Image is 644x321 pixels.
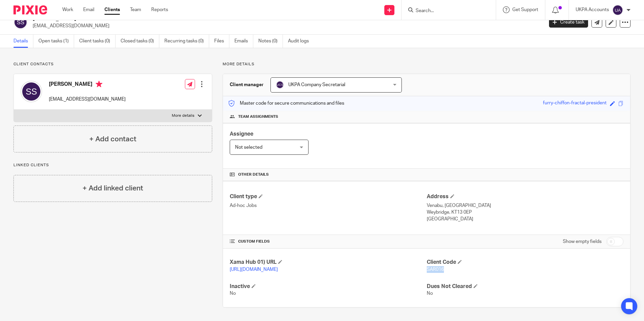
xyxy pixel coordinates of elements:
h4: Client type [230,193,426,200]
img: Pixie [13,5,47,14]
p: Venabu, [GEOGRAPHIC_DATA] [427,202,623,209]
h4: + Add contact [89,134,136,144]
h4: + Add linked client [83,183,143,193]
h4: Address [427,193,623,200]
p: [GEOGRAPHIC_DATA] [427,216,623,222]
span: No [427,291,433,296]
a: Open tasks (1) [38,35,74,48]
h4: Dues Not Cleared [427,283,623,290]
a: Files [214,35,229,48]
a: Audit logs [288,35,314,48]
img: svg%3E [612,5,623,15]
input: Search [415,8,476,14]
p: Master code for secure communications and files [228,100,344,107]
p: UKPA Accounts [576,6,609,13]
a: Closed tasks (0) [121,35,159,48]
a: Details [13,35,33,48]
p: Ad-hoc Jobs [230,202,426,209]
p: [EMAIL_ADDRESS][DOMAIN_NAME] [33,23,539,29]
a: Clients [104,6,120,13]
span: SAR016 [427,267,444,272]
a: Recurring tasks (0) [164,35,209,48]
h4: Client Code [427,259,623,266]
h4: [PERSON_NAME] [49,81,126,89]
p: More details [223,62,631,67]
p: Linked clients [13,163,212,168]
span: No [230,291,236,296]
a: [URL][DOMAIN_NAME] [230,267,278,272]
h4: Xama Hub 01) URL [230,259,426,266]
h4: CUSTOM FIELDS [230,239,426,244]
span: UKPA Company Secretarial [288,82,345,87]
a: Reports [151,6,168,13]
p: Weybridge, KT13 0EP [427,209,623,216]
img: svg%3E [276,81,284,89]
a: Team [130,6,141,13]
span: Team assignments [238,114,278,119]
a: Client tasks (0) [79,35,116,48]
span: Not selected [235,145,262,150]
a: Create task [549,17,588,28]
a: Email [83,6,94,13]
h4: Inactive [230,283,426,290]
span: Other details [238,172,269,177]
div: furry-chiffon-fractal-president [543,100,607,107]
a: Work [62,6,73,13]
p: [EMAIL_ADDRESS][DOMAIN_NAME] [49,96,126,103]
a: Emails [234,35,253,48]
img: svg%3E [21,81,42,102]
img: svg%3E [13,15,28,29]
i: Primary [96,81,102,87]
h3: Client manager [230,81,264,88]
span: Assignee [230,131,253,137]
p: More details [172,113,194,118]
p: Client contacts [13,62,212,67]
a: Notes (0) [258,35,283,48]
span: Get Support [512,7,538,12]
label: Show empty fields [563,238,602,245]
